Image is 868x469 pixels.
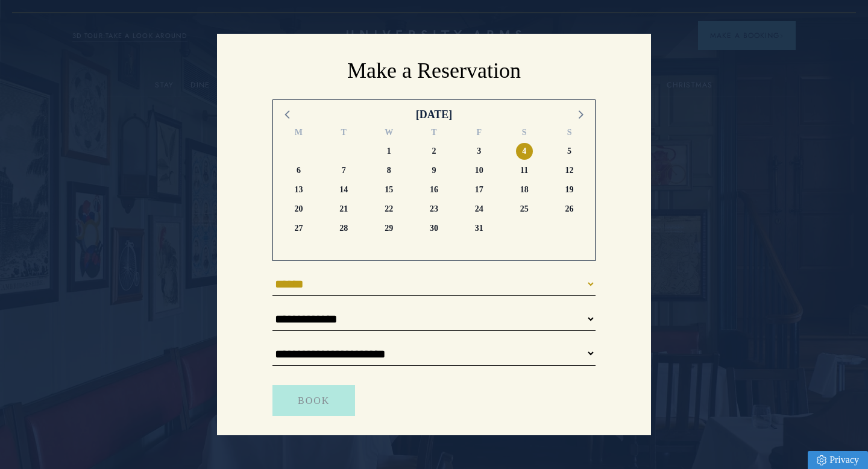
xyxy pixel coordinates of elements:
[516,162,533,179] span: Saturday 11 October 2025
[471,181,488,198] span: Friday 17 October 2025
[426,220,442,237] span: Thursday 30 October 2025
[335,220,352,237] span: Tuesday 28 October 2025
[290,220,307,237] span: Monday 27 October 2025
[290,162,307,179] span: Monday 6 October 2025
[426,201,442,218] span: Thursday 23 October 2025
[426,162,442,179] span: Thursday 9 October 2025
[561,201,578,218] span: Sunday 26 October 2025
[808,451,868,469] a: Privacy
[471,162,488,179] span: Friday 10 October 2025
[335,181,352,198] span: Tuesday 14 October 2025
[366,126,412,142] div: W
[380,143,397,160] span: Wednesday 1 October 2025
[380,220,397,237] span: Wednesday 29 October 2025
[547,126,592,142] div: S
[516,201,533,218] span: Saturday 25 October 2025
[321,126,366,142] div: T
[471,143,488,160] span: Friday 3 October 2025
[276,126,321,142] div: M
[502,126,547,142] div: S
[335,201,352,218] span: Tuesday 21 October 2025
[456,126,502,142] div: F
[272,57,596,86] h2: Make a Reservation
[516,181,533,198] span: Saturday 18 October 2025
[426,181,442,198] span: Thursday 16 October 2025
[290,201,307,218] span: Monday 20 October 2025
[290,181,307,198] span: Monday 13 October 2025
[380,162,397,179] span: Wednesday 8 October 2025
[412,126,457,142] div: T
[426,143,442,160] span: Thursday 2 October 2025
[471,220,488,237] span: Friday 31 October 2025
[380,181,397,198] span: Wednesday 15 October 2025
[817,455,826,465] img: Privacy
[561,181,578,198] span: Sunday 19 October 2025
[561,143,578,160] span: Sunday 5 October 2025
[335,162,352,179] span: Tuesday 7 October 2025
[561,162,578,179] span: Sunday 12 October 2025
[380,201,397,218] span: Wednesday 22 October 2025
[471,201,488,218] span: Friday 24 October 2025
[416,106,453,123] div: [DATE]
[516,143,533,160] span: Saturday 4 October 2025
